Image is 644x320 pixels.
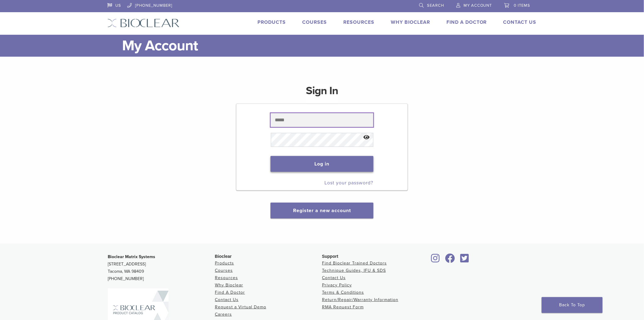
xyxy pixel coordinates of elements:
[322,304,364,310] a: RMA Request Form
[215,304,266,310] a: Request a Virtual Demo
[443,257,457,263] a: Bioclear
[122,35,537,57] h1: My Account
[257,19,286,25] a: Products
[458,257,471,263] a: Bioclear
[108,253,215,283] p: [STREET_ADDRESS] Tacoma, WA 98409 [PHONE_NUMBER]
[446,19,487,25] a: Find A Doctor
[215,312,232,317] a: Careers
[215,254,232,259] span: Bioclear
[322,290,364,295] a: Terms & Conditions
[322,283,352,288] a: Privacy Policy
[322,261,387,266] a: Find Bioclear Trained Doctors
[293,208,351,214] a: Register a new account
[322,254,338,259] span: Support
[271,156,373,172] button: Log in
[322,297,398,302] a: Return/Repair/Warranty Information
[302,19,327,25] a: Courses
[271,203,373,219] button: Register a new account
[215,268,233,273] a: Courses
[503,19,537,25] a: Contact Us
[391,19,430,25] a: Why Bioclear
[108,254,155,259] strong: Bioclear Matrix Systems
[343,19,374,25] a: Resources
[322,268,386,273] a: Technique Guides, IFU & SDS
[215,290,245,295] a: Find A Doctor
[215,297,239,302] a: Contact Us
[514,3,530,8] span: 0 items
[325,180,373,186] a: Lost your password?
[429,257,442,263] a: Bioclear
[306,84,338,103] h1: Sign In
[360,130,373,145] button: Show password
[464,3,492,8] span: My Account
[215,261,234,266] a: Products
[542,297,603,313] a: Back To Top
[107,19,180,27] img: Bioclear
[215,275,238,280] a: Resources
[427,3,444,8] span: Search
[322,275,346,280] a: Contact Us
[215,283,243,288] a: Why Bioclear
